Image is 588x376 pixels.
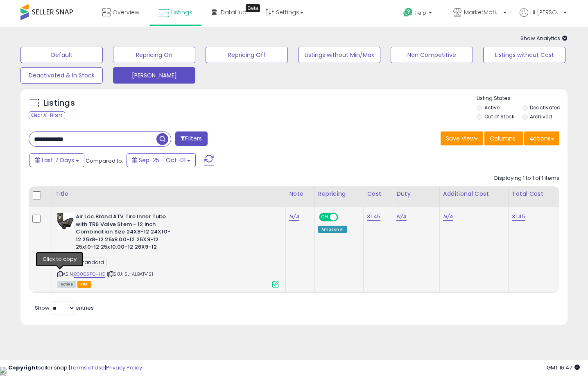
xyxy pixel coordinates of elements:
[55,190,283,198] div: Title
[127,153,196,167] button: Sep-25 - Oct-01
[74,271,106,278] a: B00Q5FQHHO
[57,213,280,287] div: ASIN:
[107,271,153,277] span: | SKU: SL-ALBATV12I
[86,157,123,165] span: Compared to:
[139,156,185,164] span: Sep-25 - Oct-01
[367,213,380,221] a: 31.45
[318,226,347,233] div: Amazon AI
[337,214,350,221] span: OFF
[42,156,74,164] span: Last 7 Days
[524,131,559,145] button: Actions
[483,47,565,63] button: Listings without Cost
[20,67,103,84] button: Deactivated & In Stock
[29,153,84,167] button: Last 7 Days
[477,95,568,102] p: Listing States:
[490,134,516,143] span: Columns
[298,47,380,63] button: Listings without Min/Max
[391,47,473,63] button: Non Competitive
[76,213,175,253] b: Air Loc Brand ATV Tire Inner Tube with TR6 Valve Stem - 12 inch Combination Size 24X8-12 24X10-12...
[35,304,94,312] span: Show: entries
[106,364,142,371] a: Privacy Policy
[464,8,501,16] span: MarketMotions
[289,213,299,221] a: N/A
[206,47,288,63] button: Repricing Off
[29,111,65,119] div: Clear All Filters
[393,186,440,207] th: CSV column name: cust_attr_1_Duty
[397,1,440,27] a: Help
[20,47,103,63] button: Default
[70,364,105,371] a: Terms of Use
[175,131,207,146] button: Filters
[57,281,76,288] span: All listings currently available for purchase on Amazon
[171,8,192,16] span: Listings
[530,104,561,111] label: Deactivated
[43,97,75,109] h5: Listings
[494,174,559,182] div: Displaying 1 to 1 of 1 items
[221,8,247,16] span: DataHub
[8,364,38,371] strong: Copyright
[77,281,91,288] span: FBA
[530,8,561,16] span: Hi [PERSON_NAME]
[113,47,195,63] button: Repricing On
[396,190,436,198] div: Duty
[512,190,556,198] div: Total Cost
[484,131,523,145] button: Columns
[508,186,559,207] th: CSV column name: cust_attr_3_Total Cost
[415,9,426,16] span: Help
[57,258,72,267] span: SL
[367,190,389,198] div: Cost
[443,190,505,198] div: Additional Cost
[403,7,413,18] i: Get Help
[443,213,453,221] a: N/A
[72,258,106,267] span: Standard
[289,190,311,198] div: Note
[520,34,568,42] span: Show Analytics
[441,131,483,145] button: Save View
[57,213,74,229] img: 41J8ozhJWeL._SL40_.jpg
[547,364,580,371] span: 2025-10-9 16:47 GMT
[484,104,500,111] label: Active
[318,190,360,198] div: Repricing
[396,213,406,221] a: N/A
[520,8,567,27] a: Hi [PERSON_NAME]
[530,113,552,120] label: Archived
[512,213,525,221] a: 31.45
[320,214,330,221] span: ON
[484,113,514,120] label: Out of Stock
[113,8,139,16] span: Overview
[113,67,195,84] button: [PERSON_NAME]
[246,4,260,12] div: Tooltip anchor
